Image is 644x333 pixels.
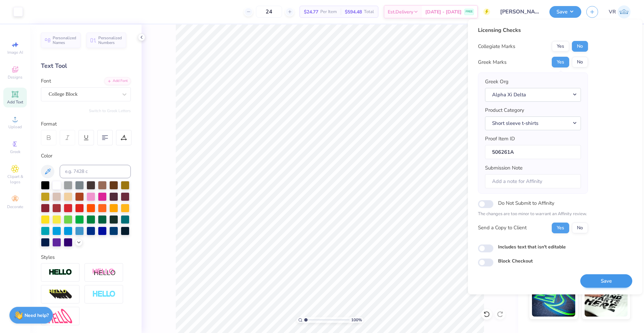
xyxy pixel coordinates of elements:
button: Save [549,6,581,18]
span: Personalized Numbers [98,36,122,45]
input: e.g. 7428 c [60,165,131,178]
span: VR [609,8,616,16]
div: Collegiate Marks [478,43,515,50]
button: No [572,57,588,67]
label: Block Checkout [498,257,533,265]
label: Proof Item ID [485,135,515,143]
span: Upload [8,124,22,130]
img: Glow in the Dark Ink [532,283,575,317]
div: Licensing Checks [478,26,588,34]
button: Yes [552,57,569,67]
button: Yes [552,41,569,52]
div: Styles [41,253,131,261]
span: Personalized Names [53,36,76,45]
span: Clipart & logos [3,174,27,185]
span: FREE [466,9,473,14]
label: Font [41,77,51,85]
img: Stroke [49,269,72,276]
span: Designs [8,75,22,80]
span: Total [364,8,374,15]
div: Add Font [104,77,131,85]
img: Vincent Roxas [618,5,631,18]
img: Water based Ink [585,283,628,317]
input: Add a note for Affinity [485,174,581,189]
span: 100 % [351,317,362,323]
p: The changes are too minor to warrant an Affinity review. [478,211,588,218]
div: Format [41,120,131,128]
label: Product Category [485,106,524,114]
div: Greek Marks [478,58,506,66]
img: 3d Illusion [49,289,72,300]
span: $24.77 [304,8,318,15]
div: Send a Copy to Client [478,224,527,232]
input: Untitled Design [495,5,544,18]
span: $594.48 [345,8,362,15]
img: Free Distort [49,309,72,323]
button: Save [580,274,632,288]
img: Negative Space [92,290,116,298]
label: Includes text that isn't editable [498,243,566,250]
span: Image AI [7,50,23,55]
label: Submission Note [485,164,523,172]
span: Per Item [320,8,337,15]
button: Short sleeve t-shirts [485,116,581,130]
button: Yes [552,223,569,233]
span: [DATE] - [DATE] [425,8,462,15]
button: No [572,41,588,52]
span: Add Text [7,99,23,105]
a: VR [609,5,631,18]
button: Alpha Xi Delta [485,88,581,102]
div: Text Tool [41,61,131,70]
span: Decorate [7,204,23,209]
input: – – [256,6,282,18]
button: No [572,223,588,233]
span: Est. Delivery [388,8,413,15]
span: Greek [10,149,20,154]
div: Color [41,152,131,160]
strong: Need help? [24,312,49,319]
label: Do Not Submit to Affinity [498,199,554,207]
button: Switch to Greek Letters [89,108,131,113]
img: Shadow [92,268,116,277]
label: Greek Org [485,78,508,86]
